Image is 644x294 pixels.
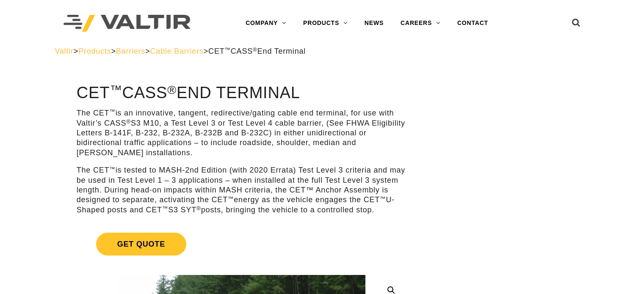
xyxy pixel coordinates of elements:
sup: ™ [110,83,122,96]
sup: ™ [109,166,115,172]
div: > > > > [55,47,589,56]
a: Cable Barriers [150,47,204,55]
a: Barriers [116,47,145,55]
a: COMPANY [237,15,295,32]
sup: ™ [162,205,168,212]
sup: ® [196,205,201,212]
a: Products [78,47,111,55]
sup: ™ [228,195,234,202]
sup: ™ [109,108,115,115]
span: Get Quote [96,233,186,256]
p: The CET is tested to MASH-2nd Edition (with 2020 Errata) Test Level 3 criteria and may be used in... [77,165,406,215]
a: Valtir [55,47,73,55]
sup: ™ [224,47,230,53]
a: PRODUCTS [295,15,356,32]
a: Get Quote [77,223,406,266]
p: The CET is an innovative, tangent, redirective/gating cable end terminal, for use with Valtir’s C... [77,108,406,158]
sup: ® [253,47,257,53]
img: Valtir [64,15,191,32]
sup: ™ [380,195,386,202]
sup: ® [167,83,177,96]
a: CAREERS [392,15,449,32]
span: CET CASS End Terminal [208,47,306,55]
sup: ® [126,118,131,125]
h1: CET CASS End Terminal [77,84,406,102]
a: NEWS [356,15,392,32]
a: CONTACT [449,15,497,32]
